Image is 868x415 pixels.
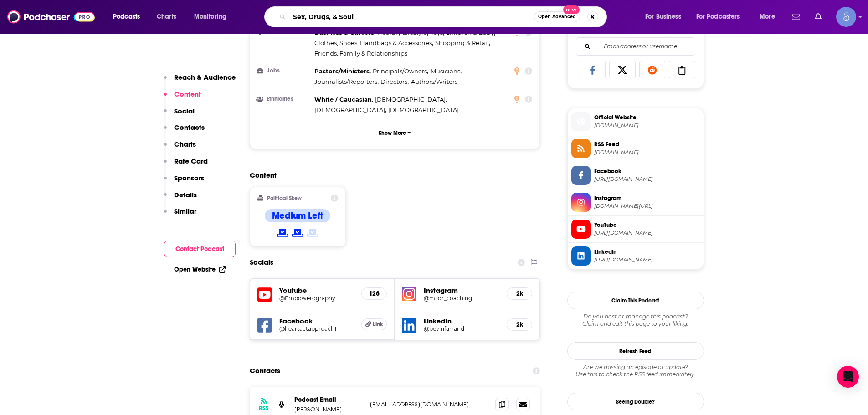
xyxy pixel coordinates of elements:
span: , [431,66,462,77]
button: Show More [257,124,533,141]
span: Link [373,321,383,328]
span: Toys, Children & Baby [431,29,494,36]
span: Directors [380,78,407,85]
button: open menu [107,10,152,24]
h5: LinkedIn [424,317,499,325]
h5: Instagram [424,286,499,295]
input: Search podcasts, credits, & more... [289,10,534,24]
a: Podchaser - Follow, Share and Rate Podcasts [7,8,95,26]
h3: Jobs [257,68,311,74]
p: Similar [174,207,196,215]
span: [DEMOGRAPHIC_DATA] [388,106,459,113]
span: Instagram [594,194,700,202]
span: Healthy Lifestyle [377,29,427,36]
button: Rate Card [164,157,208,174]
button: Contact Podcast [164,241,236,257]
a: Share on X/Twitter [609,61,636,78]
span: Clothes, Shoes, Handbags & Accessories [314,39,432,46]
span: Pastors/Ministers [314,67,370,75]
span: , [373,66,428,77]
span: Podcasts [113,10,140,23]
span: empowerographypodcast.com [594,122,700,129]
span: New [563,5,580,14]
p: [PERSON_NAME] [294,405,363,413]
h3: Ethnicities [257,96,311,102]
span: Business & Careers [314,29,374,36]
span: Linkedin [594,248,700,256]
a: Copy Link [669,61,695,78]
p: Reach & Audience [174,73,236,82]
button: open menu [690,10,753,24]
button: Refresh Feed [567,342,704,360]
h5: 126 [369,290,379,297]
span: instagram.com/milor_coaching [594,203,700,210]
button: open menu [639,10,693,24]
button: Claim This Podcast [567,292,704,309]
p: Contacts [174,123,205,132]
a: @heartactapproach1 [279,325,354,332]
span: YouTube [594,221,700,229]
button: Similar [164,207,196,224]
span: , [314,77,379,87]
h5: 2k [514,321,524,328]
span: Charts [157,10,176,23]
h4: Medium Left [272,210,323,221]
h3: Interests [257,29,311,35]
div: Claim and edit this page to your liking. [567,313,704,328]
span: , [314,94,373,105]
span: Do you host or manage this podcast? [567,313,704,320]
span: feeds.podetize.com [594,149,700,156]
span: , [435,38,490,48]
h2: Socials [250,254,273,271]
a: RSS Feed[DOMAIN_NAME] [571,139,700,158]
span: [DEMOGRAPHIC_DATA] [375,96,446,103]
a: Charts [151,10,182,24]
span: https://www.linkedin.com/in/bevinfarrand [594,256,700,263]
span: For Podcasters [696,10,740,23]
div: Search followers [576,37,695,56]
button: Sponsors [164,174,204,190]
button: Open AdvancedNew [534,11,580,22]
div: Are we missing an episode or update? Use this to check the RSS feed immediately. [567,364,704,378]
h5: Youtube [279,286,354,295]
a: Link [361,318,387,330]
button: Show profile menu [836,7,856,27]
a: Official Website[DOMAIN_NAME] [571,112,700,131]
span: Open Advanced [538,15,576,19]
button: Content [164,90,201,107]
span: More [760,10,775,23]
h5: Facebook [279,317,354,325]
a: Seeing Double? [567,393,704,410]
p: Sponsors [174,174,204,182]
span: [DEMOGRAPHIC_DATA] [314,106,385,113]
span: , [314,38,433,48]
button: Details [164,190,197,207]
p: Social [174,107,195,115]
span: , [314,66,371,77]
h3: RSS [259,405,269,412]
span: Facebook [594,167,700,175]
span: Principals/Owners [373,67,427,75]
a: @milor_coaching [424,295,499,302]
p: Rate Card [174,157,208,165]
a: Facebook[URL][DOMAIN_NAME] [571,166,700,185]
div: Search podcasts, credits, & more... [273,6,616,27]
h5: @Empowerography [279,295,354,302]
a: @bevinfarrand [424,325,499,332]
button: open menu [188,10,238,24]
p: Show More [379,130,406,136]
span: Shopping & Retail [435,39,489,46]
span: , [314,105,386,115]
h2: Political Skew [267,195,302,201]
a: Instagram[DOMAIN_NAME][URL] [571,193,700,212]
button: Reach & Audience [164,73,236,90]
span: RSS Feed [594,140,700,149]
span: Monitoring [194,10,226,23]
span: https://www.youtube.com/@Empowerography [594,230,700,236]
span: Authors/Writers [411,78,457,85]
h5: 2k [514,290,524,297]
img: User Profile [836,7,856,27]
